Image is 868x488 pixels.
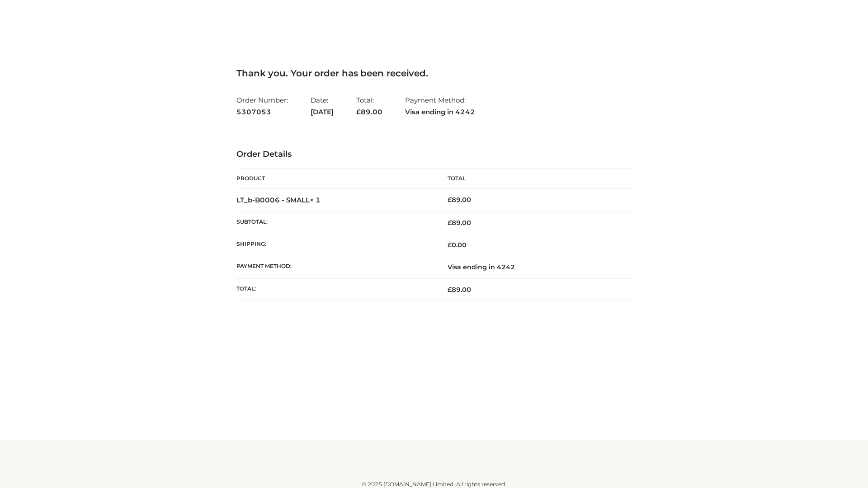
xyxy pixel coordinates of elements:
bdi: 89.00 [448,196,471,204]
h3: Order Details [236,150,632,160]
strong: Visa ending in 4242 [405,106,475,118]
span: £ [448,196,452,204]
th: Total: [236,278,434,300]
li: Payment Method: [405,92,475,120]
li: Order Number: [236,92,288,120]
strong: × 1 [310,196,321,204]
th: Shipping: [236,234,434,256]
td: Visa ending in 4242 [434,256,632,278]
li: Date: [311,92,334,120]
strong: 5307053 [236,106,288,118]
th: Product [236,169,434,189]
th: Payment method: [236,256,434,278]
th: Subtotal: [236,211,434,234]
h3: Thank you. Your order has been received. [236,68,632,79]
li: Total: [356,92,382,120]
span: £ [448,286,452,294]
span: 89.00 [448,219,471,227]
strong: [DATE] [311,106,334,118]
span: £ [448,219,452,227]
bdi: 0.00 [448,241,467,249]
span: 89.00 [448,286,471,294]
strong: LT_b-B0006 - SMALL [236,196,321,204]
span: £ [356,108,361,116]
span: £ [448,241,452,249]
span: 89.00 [356,108,382,116]
th: Total [434,169,632,189]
